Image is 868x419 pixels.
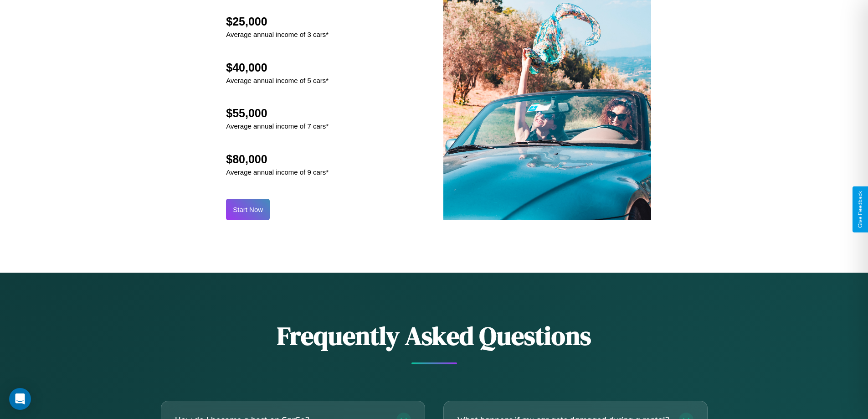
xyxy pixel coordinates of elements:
[226,61,329,74] h2: $40,000
[226,107,329,120] h2: $55,000
[857,191,863,228] div: Give Feedback
[226,120,329,132] p: Average annual income of 7 cars*
[226,166,329,178] p: Average annual income of 9 cars*
[161,318,708,353] h2: Frequently Asked Questions
[226,153,329,166] h2: $80,000
[226,74,329,87] p: Average annual income of 5 cars*
[9,388,31,410] div: Open Intercom Messenger
[226,28,329,41] p: Average annual income of 3 cars*
[226,199,270,220] button: Start Now
[226,15,329,28] h2: $25,000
